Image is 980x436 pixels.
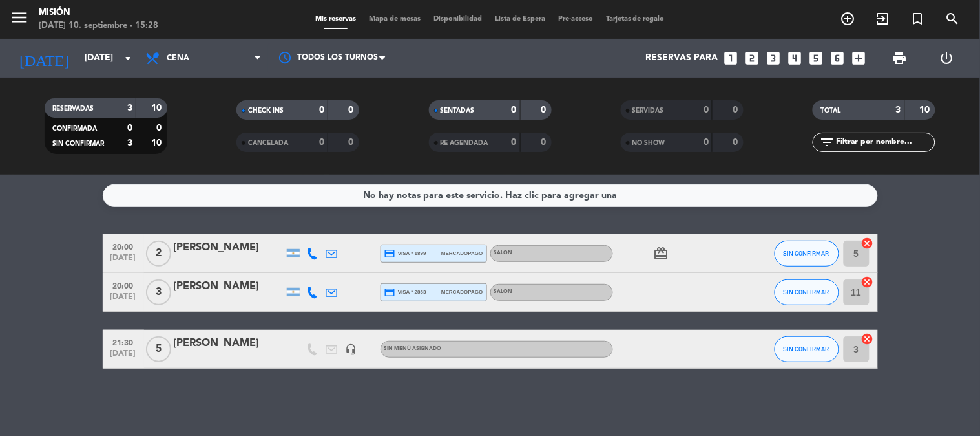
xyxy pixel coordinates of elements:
div: [PERSON_NAME] [174,239,284,256]
strong: 10 [920,105,933,114]
strong: 0 [319,105,324,114]
span: Tarjetas de regalo [599,16,671,23]
span: 20:00 [107,239,140,254]
i: menu [10,8,29,27]
span: Disponibilidad [427,16,488,23]
strong: 0 [704,138,709,147]
button: SIN CONFIRMAR [775,336,839,362]
i: add_circle_outline [840,11,856,27]
span: [DATE] [107,292,140,307]
i: looks_5 [808,50,825,67]
span: SIN CONFIRMAR [52,140,104,147]
div: LOG OUT [923,39,970,78]
i: cancel [861,332,874,345]
strong: 10 [151,104,164,113]
div: [DATE] 10. septiembre - 15:28 [39,19,158,32]
span: SENTADAS [441,107,475,114]
i: looks_6 [829,50,846,67]
span: SIN CONFIRMAR [784,250,829,257]
strong: 0 [349,105,357,114]
strong: 0 [127,124,132,133]
strong: 0 [512,105,517,114]
span: NO SHOW [632,140,665,146]
strong: 0 [541,138,548,147]
span: RE AGENDADA [441,140,488,146]
span: mercadopago [441,288,483,296]
i: looks_one [723,50,740,67]
i: headset_mic [346,343,357,355]
div: Misión [39,6,158,19]
span: Mapa de mesas [362,16,427,23]
span: visa * 1899 [384,248,426,259]
i: looks_two [744,50,761,67]
i: cancel [861,276,874,289]
span: CANCELADA [248,140,288,146]
span: 2 [146,241,171,267]
strong: 0 [733,138,740,147]
span: Pre-acceso [552,16,599,23]
span: Cena [167,54,189,63]
span: 20:00 [107,278,140,292]
i: power_settings_new [939,50,955,66]
div: [PERSON_NAME] [174,278,284,295]
i: card_giftcard [654,246,669,261]
span: mercadopago [441,249,483,257]
div: [PERSON_NAME] [174,335,284,352]
span: [DATE] [107,254,140,268]
span: print [892,50,908,66]
span: CONFIRMADA [52,125,97,132]
strong: 0 [541,105,548,114]
strong: 0 [156,124,164,133]
i: add_box [851,50,868,67]
span: Sin menú asignado [384,346,442,351]
span: SALON [494,250,513,256]
i: cancel [861,237,874,250]
span: 5 [146,336,171,362]
div: No hay notas para este servicio. Haz clic para agregar una [363,188,617,203]
i: looks_3 [766,50,782,67]
strong: 3 [127,138,132,147]
strong: 3 [127,104,132,113]
i: exit_to_app [875,11,891,27]
span: CHECK INS [248,107,284,114]
i: arrow_drop_down [120,50,136,66]
strong: 0 [512,138,517,147]
i: [DATE] [10,44,78,72]
span: Lista de Espera [488,16,552,23]
span: RESERVADAS [52,105,94,112]
i: filter_list [819,135,835,150]
span: SERVIDAS [632,107,664,114]
span: Reservas para [646,53,718,63]
button: SIN CONFIRMAR [775,241,839,267]
strong: 0 [349,138,357,147]
strong: 0 [319,138,324,147]
strong: 3 [896,105,901,114]
button: menu [10,8,29,32]
span: SIN CONFIRMAR [784,289,829,296]
button: SIN CONFIRMAR [775,279,839,305]
input: Filtrar por nombre... [835,135,935,149]
i: search [945,11,961,27]
i: credit_card [384,287,396,298]
span: 21:30 [107,334,140,349]
span: [DATE] [107,349,140,364]
strong: 10 [151,138,164,147]
span: 3 [146,279,171,305]
i: turned_in_not [910,11,926,27]
strong: 0 [704,105,709,114]
strong: 0 [733,105,740,114]
span: visa * 2863 [384,287,426,298]
span: TOTAL [820,107,840,114]
i: credit_card [384,248,396,259]
i: looks_4 [787,50,804,67]
span: Mis reservas [309,16,362,23]
span: SALON [494,289,513,294]
span: SIN CONFIRMAR [784,345,829,353]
